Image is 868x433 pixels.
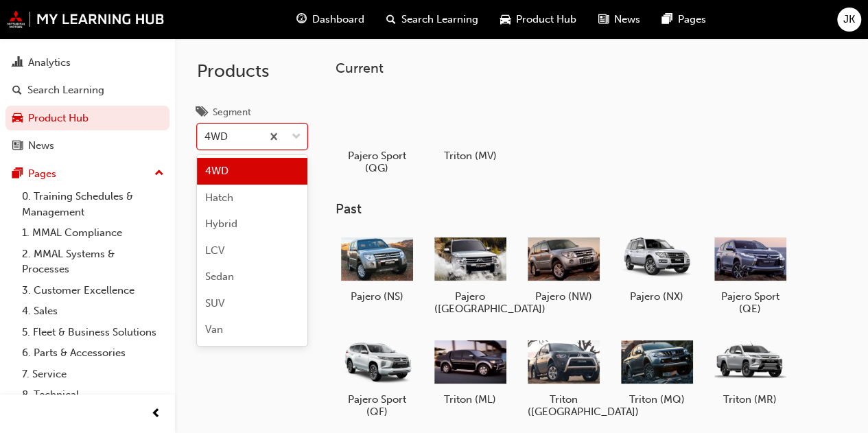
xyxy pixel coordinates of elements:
a: 7. Service [16,364,169,385]
div: Segment [213,106,251,119]
h5: Triton (MR) [714,393,786,406]
span: Pages [678,12,706,27]
a: 0. Training Schedules & Management [16,186,169,222]
span: Dashboard [312,12,364,27]
a: Product Hub [5,106,169,131]
a: 4. Sales [16,301,169,322]
a: Pajero (NS) [336,229,418,308]
span: Van [205,323,223,336]
span: chart-icon [12,57,23,69]
a: news-iconNews [587,5,651,34]
span: guage-icon [296,11,307,28]
a: 6. Parts & Accessories [16,342,169,364]
a: 2. MMAL Systems & Processes [16,244,169,280]
button: JK [837,8,861,32]
span: car-icon [12,113,23,125]
span: JK [843,12,855,27]
button: DashboardAnalyticsSearch LearningProduct HubNews [5,19,169,161]
a: Pajero ([GEOGRAPHIC_DATA]) [429,229,511,320]
a: 8. Technical [16,384,169,406]
span: pages-icon [662,11,672,28]
h2: Products [197,60,307,82]
span: SUV [205,297,224,309]
h5: Pajero Sport (QG) [341,150,413,174]
h5: Triton (MQ) [621,393,693,406]
a: guage-iconDashboard [285,5,375,34]
span: up-icon [154,165,164,183]
h5: Pajero Sport (QF) [341,393,413,418]
a: pages-iconPages [651,5,717,34]
div: Analytics [28,55,71,71]
span: news-icon [598,11,609,28]
a: Pajero (NW) [522,229,605,308]
a: Analytics [5,50,169,75]
span: Search Learning [401,12,478,27]
a: Triton ([GEOGRAPHIC_DATA]) [522,331,605,423]
h5: Pajero (NS) [341,290,413,303]
a: Pajero (NX) [615,229,698,308]
div: News [28,138,54,154]
span: LCV [205,244,224,257]
h5: Triton (ML) [434,393,506,406]
h5: Triton ([GEOGRAPHIC_DATA]) [528,393,600,418]
span: prev-icon [151,406,161,423]
h5: Pajero Sport (QE) [714,290,786,315]
a: search-iconSearch Learning [375,5,489,34]
a: Triton (ML) [429,331,511,411]
h5: Triton (MV) [434,150,506,162]
h3: Past [336,201,846,217]
span: 4WD [205,165,228,177]
h5: Pajero (NX) [621,290,693,303]
a: Pajero Sport (QE) [709,229,791,320]
span: car-icon [500,11,511,28]
div: 4WD [204,129,228,145]
span: news-icon [12,140,23,152]
span: Sedan [205,270,234,283]
a: News [5,133,169,159]
span: down-icon [292,128,301,146]
a: 3. Customer Excellence [16,280,169,301]
span: tags-icon [197,107,207,119]
span: News [614,12,640,27]
img: mmal [7,10,165,28]
span: Product Hub [516,12,576,27]
a: Pajero Sport (QG) [336,87,418,179]
h5: Pajero (NW) [528,290,600,303]
span: pages-icon [12,168,23,180]
a: 5. Fleet & Business Solutions [16,322,169,343]
a: Triton (MV) [429,87,511,167]
button: Pages [5,161,169,187]
div: Pages [28,166,56,182]
span: search-icon [386,11,396,28]
span: Hatch [205,191,233,204]
span: search-icon [12,84,22,97]
a: Triton (MR) [709,331,791,411]
a: Pajero Sport (QF) [336,331,418,423]
h5: Pajero ([GEOGRAPHIC_DATA]) [434,290,506,315]
a: Triton (MQ) [615,331,698,411]
h3: Current [336,60,846,76]
span: Hybrid [205,218,237,230]
a: 1. MMAL Compliance [16,222,169,244]
a: car-iconProduct Hub [489,5,587,34]
div: Search Learning [27,82,104,98]
a: Search Learning [5,78,169,103]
